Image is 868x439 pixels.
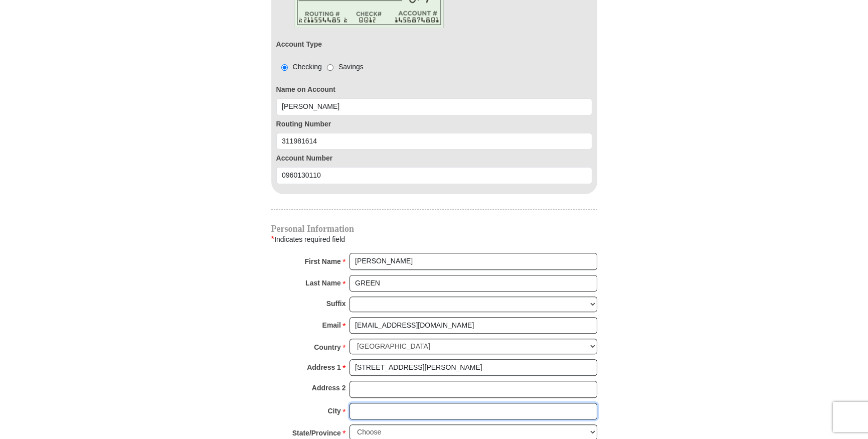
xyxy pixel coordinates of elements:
[314,340,341,354] strong: Country
[326,297,346,311] strong: Suffix
[276,84,592,95] label: Name on Account
[276,39,322,50] label: Account Type
[307,360,341,374] strong: Address 1
[276,153,592,164] label: Account Number
[305,276,341,290] strong: Last Name
[322,318,341,332] strong: Email
[271,225,597,233] h4: Personal Information
[305,254,341,268] strong: First Name
[276,119,592,129] label: Routing Number
[271,233,597,246] div: Indicates required field
[327,404,340,418] strong: City
[312,381,346,395] strong: Address 2
[276,62,364,72] div: Checking Savings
